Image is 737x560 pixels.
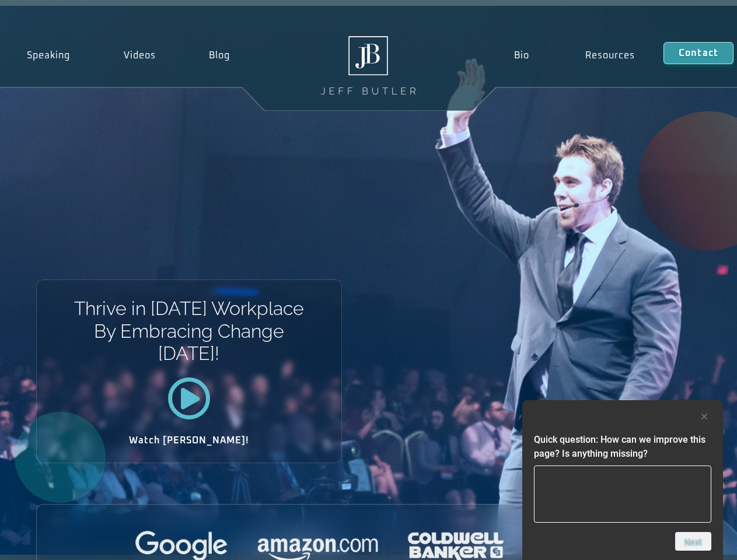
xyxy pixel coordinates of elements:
[663,42,733,64] a: Contact
[73,297,305,365] h1: Thrive in [DATE] Workplace By Embracing Change [DATE]!
[679,48,718,58] span: Contact
[485,42,663,69] nav: Menu
[557,42,663,69] a: Resources
[675,532,711,551] button: Next question
[182,42,257,69] a: Blog
[534,466,711,523] textarea: Quick question: How can we improve this page? Is anything missing?
[534,433,711,461] h2: Quick question: How can we improve this page? Is anything missing?
[534,409,711,551] div: Quick question: How can we improve this page? Is anything missing?
[78,436,301,445] h2: Watch [PERSON_NAME]!
[485,42,557,69] a: Bio
[697,409,711,423] button: Hide survey
[97,42,183,69] a: Videos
